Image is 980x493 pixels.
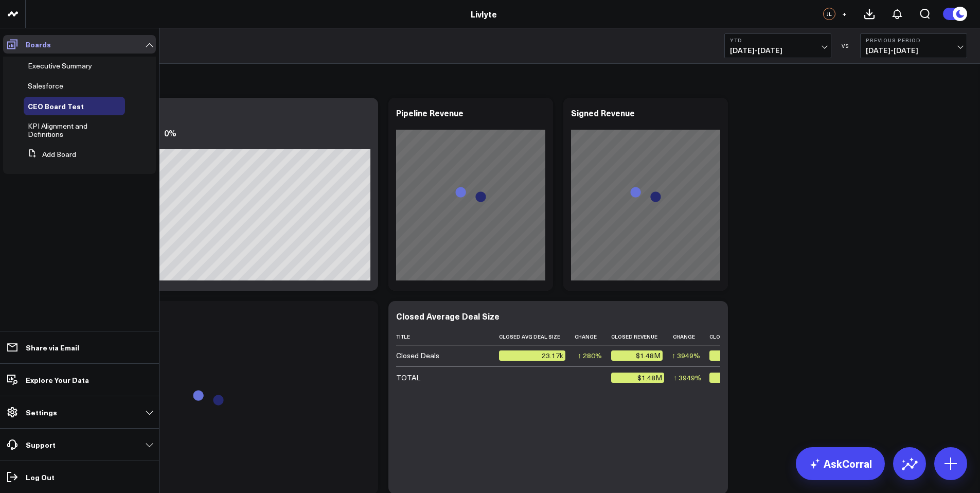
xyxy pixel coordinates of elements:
b: Previous Period [866,37,961,43]
a: Log Out [3,468,156,486]
div: 64 [709,350,755,361]
th: Closed Revenue [611,328,672,345]
div: Closed Deals [396,350,439,361]
div: VS [836,43,855,49]
button: Previous Period[DATE]-[DATE] [860,33,967,58]
div: JL [823,8,835,20]
div: Previous: $1.52M [46,141,370,149]
p: Share via Email [26,343,79,351]
p: Settings [26,408,57,416]
a: Salesforce [28,82,63,90]
a: AskCorral [796,447,885,480]
span: [DATE] - [DATE] [730,46,826,55]
span: CEO Board Test [28,101,84,111]
span: KPI Alignment and Definitions [28,121,87,139]
a: KPI Alignment and Definitions [28,122,112,138]
button: Add Board [24,145,76,164]
div: TOTAL [396,373,420,383]
span: [DATE] - [DATE] [866,46,961,55]
a: Executive Summary [28,62,92,70]
div: ↑ 3949% [672,350,700,361]
div: Pipeline Revenue [396,107,464,118]
div: Closed Average Deal Size [396,310,500,322]
div: 23.17k [499,350,565,361]
th: Closed Avg Deal Size [499,328,575,345]
th: Closed Deals [709,328,764,345]
div: 64 [709,373,756,383]
th: Change [672,328,709,345]
div: ↑ 280% [578,350,602,361]
div: 0% [164,127,176,138]
th: Title [396,328,499,345]
div: Signed Revenue [571,107,635,118]
div: ↑ 3949% [673,373,702,383]
p: Support [26,441,56,449]
div: $1.48M [611,373,664,383]
span: Executive Summary [28,61,92,71]
p: Boards [26,40,51,48]
a: CEO Board Test [28,102,84,110]
p: Log Out [26,473,55,481]
button: + [838,8,850,20]
button: YTD[DATE]-[DATE] [724,33,831,58]
b: YTD [730,37,826,43]
th: Change [575,328,611,345]
span: + [842,10,847,17]
p: Explore Your Data [26,376,89,384]
span: Salesforce [28,81,63,91]
a: Livlyte [471,8,497,20]
div: $1.48M [611,350,663,361]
